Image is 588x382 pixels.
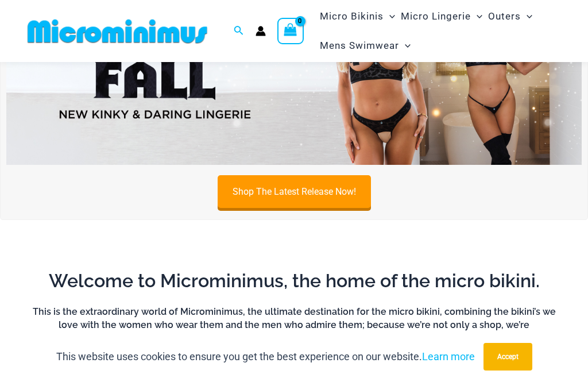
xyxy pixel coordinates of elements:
span: Menu Toggle [399,31,411,60]
h2: Welcome to Microminimus, the home of the micro bikini. [32,269,556,293]
a: Account icon link [256,26,266,36]
a: Micro LingerieMenu ToggleMenu Toggle [398,2,485,31]
span: Menu Toggle [471,2,482,31]
span: Micro Lingerie [401,2,471,31]
a: View Shopping Cart, empty [277,18,304,44]
a: OutersMenu ToggleMenu Toggle [485,2,535,31]
a: Shop The Latest Release Now! [218,175,371,208]
span: Menu Toggle [521,2,532,31]
button: Accept [483,343,532,371]
p: This website uses cookies to ensure you get the best experience on our website. [56,348,475,365]
span: Micro Bikinis [320,2,384,31]
span: Outers [488,2,521,31]
a: Search icon link [234,24,244,38]
span: Mens Swimwear [320,31,399,60]
img: MM SHOP LOGO FLAT [23,18,212,44]
a: Mens SwimwearMenu ToggleMenu Toggle [317,31,413,60]
a: Micro BikinisMenu ToggleMenu Toggle [317,2,398,31]
h6: This is the extraordinary world of Microminimus, the ultimate destination for the micro bikini, c... [32,306,556,370]
span: Menu Toggle [384,2,395,31]
a: Learn more [422,350,475,362]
